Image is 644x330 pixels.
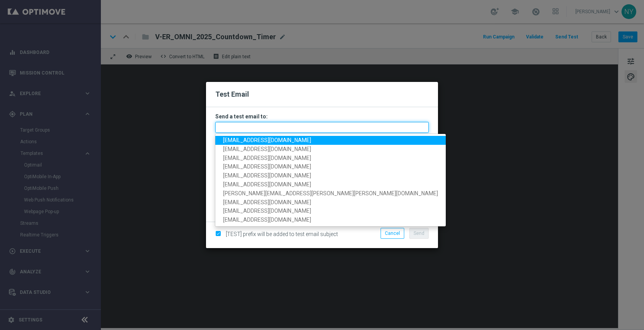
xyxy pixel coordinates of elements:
[226,231,338,237] span: [TEST] prefix will be added to test email subject
[223,190,438,196] span: [PERSON_NAME][EMAIL_ADDRESS][PERSON_NAME][PERSON_NAME][DOMAIN_NAME]
[223,146,311,152] span: [EMAIL_ADDRESS][DOMAIN_NAME]
[215,215,446,224] a: [EMAIL_ADDRESS][DOMAIN_NAME]
[215,198,446,207] a: [EMAIL_ADDRESS][DOMAIN_NAME]
[223,155,311,161] span: [EMAIL_ADDRESS][DOMAIN_NAME]
[215,90,429,99] h2: Test Email
[414,231,424,236] span: Send
[215,162,446,171] a: [EMAIL_ADDRESS][DOMAIN_NAME]
[215,189,446,198] a: [PERSON_NAME][EMAIL_ADDRESS][PERSON_NAME][PERSON_NAME][DOMAIN_NAME]
[215,153,446,162] a: [EMAIL_ADDRESS][DOMAIN_NAME]
[223,199,311,205] span: [EMAIL_ADDRESS][DOMAIN_NAME]
[215,136,446,145] a: [EMAIL_ADDRESS][DOMAIN_NAME]
[215,113,429,120] h3: Send a test email to:
[223,181,311,188] span: [EMAIL_ADDRESS][DOMAIN_NAME]
[223,163,311,170] span: [EMAIL_ADDRESS][DOMAIN_NAME]
[223,217,311,223] span: [EMAIL_ADDRESS][DOMAIN_NAME]
[223,137,311,143] span: [EMAIL_ADDRESS][DOMAIN_NAME]
[215,145,446,154] a: [EMAIL_ADDRESS][DOMAIN_NAME]
[381,228,404,239] button: Cancel
[215,180,446,189] a: [EMAIL_ADDRESS][DOMAIN_NAME]
[223,208,311,214] span: [EMAIL_ADDRESS][DOMAIN_NAME]
[409,228,429,239] button: Send
[223,172,311,179] span: [EMAIL_ADDRESS][DOMAIN_NAME]
[215,171,446,180] a: [EMAIL_ADDRESS][DOMAIN_NAME]
[215,207,446,215] a: [EMAIL_ADDRESS][DOMAIN_NAME]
